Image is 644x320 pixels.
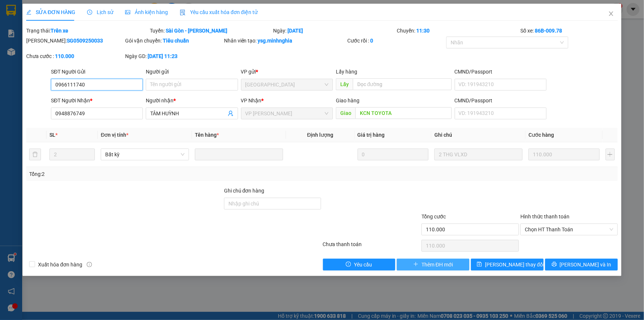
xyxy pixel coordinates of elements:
[49,132,55,138] span: SL
[358,132,385,138] span: Giá trị hàng
[125,37,223,45] div: Gói vận chuyển:
[42,27,48,33] span: phone
[67,38,103,44] b: SG0509250033
[245,79,328,90] span: Sài Gòn
[3,16,141,25] li: 01 [PERSON_NAME]
[477,262,482,268] span: save
[397,259,469,270] button: plusThêm ĐH mới
[601,4,621,24] button: Close
[29,170,249,178] div: Tổng: 2
[224,198,321,210] input: Ghi chú đơn hàng
[87,262,92,267] span: info-circle
[148,53,178,59] b: [DATE] 11:23
[535,28,562,34] b: 86B-009.78
[336,98,359,103] span: Giao hàng
[528,149,600,160] input: 0
[608,11,614,17] span: close
[101,132,128,138] span: Đơn vị tính
[520,27,619,35] div: Số xe:
[125,52,223,60] div: Ngày GD:
[3,25,141,35] li: 02523854854
[224,188,265,194] label: Ghi chú đơn hàng
[525,224,613,235] span: Chọn HT Thanh Toán
[421,261,453,269] span: Thêm ĐH mới
[353,78,452,90] input: Dọc đường
[166,28,227,34] b: Sài Gòn - [PERSON_NAME]
[416,28,430,34] b: 11:30
[51,96,143,105] div: SĐT Người Nhận
[149,27,273,35] div: Tuyến:
[528,132,554,138] span: Cước hàng
[87,10,92,15] span: clock-circle
[434,149,523,160] input: Ghi Chú
[552,262,557,268] span: printer
[42,5,104,14] b: [PERSON_NAME]
[258,38,293,44] b: ysg.minhnghia
[336,107,355,119] span: Giao
[224,37,346,45] div: Nhân viên tạo:
[560,261,612,269] span: [PERSON_NAME] và In
[431,128,526,142] th: Ghi chú
[455,96,547,105] div: CMND/Passport
[26,9,75,15] span: SỬA ĐƠN HÀNG
[195,149,283,160] input: VD: Bàn, Ghế
[323,259,396,270] button: exclamation-circleYêu cầu
[51,28,68,34] b: Trên xe
[241,98,262,103] span: VP Nhận
[485,261,544,269] span: [PERSON_NAME] thay đổi
[25,27,149,35] div: Trạng thái:
[241,68,333,76] div: VP gửi
[195,132,219,138] span: Tên hàng
[396,27,520,35] div: Chuyến:
[35,261,85,269] span: Xuất hóa đơn hàng
[105,149,185,160] span: Bất kỳ
[336,78,353,90] span: Lấy
[322,240,421,253] div: Chưa thanh toán
[370,38,373,44] b: 0
[146,96,238,105] div: Người nhận
[55,53,74,59] b: 110.000
[125,9,168,15] span: Ảnh kiện hàng
[26,37,124,45] div: [PERSON_NAME]:
[336,69,357,75] span: Lấy hàng
[146,68,238,76] div: Người gửi
[42,18,48,24] span: environment
[163,38,189,44] b: Tiêu chuẩn
[347,37,445,45] div: Cước rồi :
[346,262,351,268] span: exclamation-circle
[180,10,186,16] img: icon
[413,262,419,268] span: plus
[87,9,113,15] span: Lịch sử
[26,10,31,15] span: edit
[51,68,143,76] div: SĐT Người Gửi
[180,9,258,15] span: Yêu cầu xuất hóa đơn điện tử
[455,68,547,76] div: CMND/Passport
[228,110,234,116] span: user-add
[273,27,396,35] div: Ngày:
[3,3,40,40] img: logo.jpg
[125,10,130,15] span: picture
[545,259,618,270] button: printer[PERSON_NAME] và In
[471,259,544,270] button: save[PERSON_NAME] thay đổi
[26,52,124,60] div: Chưa cước :
[29,149,41,160] button: delete
[355,107,452,119] input: Dọc đường
[421,214,446,219] span: Tổng cước
[606,149,615,160] button: plus
[354,261,372,269] span: Yêu cầu
[3,46,128,58] b: GỬI : [GEOGRAPHIC_DATA]
[520,214,569,219] label: Hình thức thanh toán
[307,132,333,138] span: Định lượng
[288,28,303,34] b: [DATE]
[358,149,429,160] input: 0
[245,108,328,119] span: VP Phan Rí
